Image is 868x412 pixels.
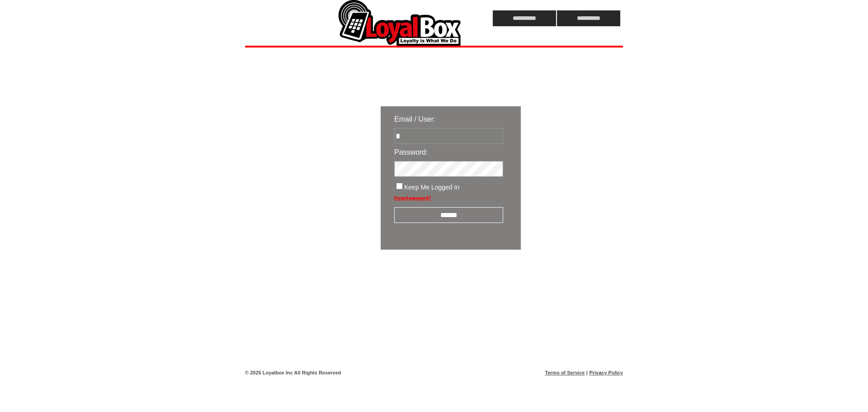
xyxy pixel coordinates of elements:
a: Privacy Policy [589,370,623,375]
a: Terms of Service [545,370,585,375]
span: Password: [394,148,428,156]
a: Forgot password? [394,195,431,200]
span: | [586,370,588,375]
span: Keep Me Logged In [404,184,459,191]
span: Email / User: [394,115,436,123]
img: transparent.png [547,272,592,284]
span: © 2025 Loyalbox Inc All Rights Reserved [245,370,341,375]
